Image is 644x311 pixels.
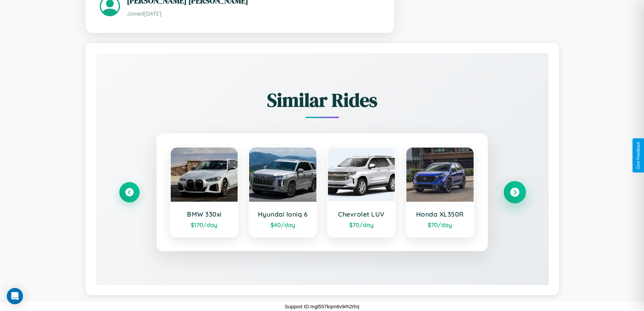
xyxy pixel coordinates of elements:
[119,87,525,113] h2: Similar Rides
[7,288,23,304] div: Open Intercom Messenger
[256,210,310,218] h3: Hyundai Ioniq 6
[170,147,239,238] a: BMW 330xi$170/day
[413,221,467,228] div: $ 70 /day
[285,302,359,311] p: Support ID: mgl557kqm6v9rh2rhrj
[177,210,231,218] h3: BMW 330xi
[256,221,310,228] div: $ 40 /day
[413,210,467,218] h3: Honda XL350R
[327,147,396,238] a: Chevrolet LUV$70/day
[248,147,317,238] a: Hyundai Ioniq 6$40/day
[335,221,388,228] div: $ 70 /day
[177,221,231,228] div: $ 170 /day
[406,147,474,238] a: Honda XL350R$70/day
[636,142,641,169] div: Give Feedback
[335,210,388,218] h3: Chevrolet LUV
[127,9,380,19] p: Joined [DATE]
